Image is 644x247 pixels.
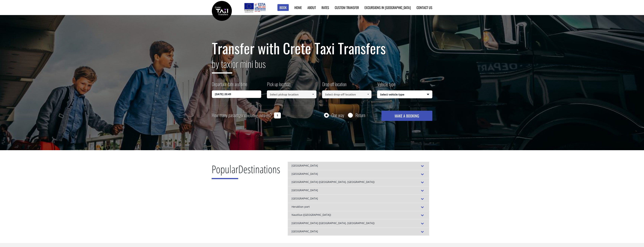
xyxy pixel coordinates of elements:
a: About [307,5,316,10]
div: Nautilux ([GEOGRAPHIC_DATA]) [288,211,429,219]
div: [GEOGRAPHIC_DATA] [288,162,429,170]
a: Excursions in [GEOGRAPHIC_DATA] [364,5,411,10]
a: Custom Transfer [335,5,359,10]
h1: Transfer with Crete Taxi Transfers [212,40,432,56]
span: by taxi [212,57,232,73]
div: [GEOGRAPHIC_DATA] [288,186,429,195]
a: Home [294,5,302,10]
a: Show All Items [365,90,371,98]
div: Heraklion port [288,203,429,211]
a: Crete Taxi Transfers | Safe Taxi Transfer Services from to Heraklion Airport, Chania Airport, Ret... [212,8,232,12]
a: Show All Items [310,90,316,98]
label: Return [355,113,365,117]
input: Select drop-off location [322,90,372,98]
span: Popular [212,162,238,179]
a: Contact us [417,5,432,10]
small: (including children) [245,113,270,118]
div: [GEOGRAPHIC_DATA] ([GEOGRAPHIC_DATA], [GEOGRAPHIC_DATA]) [288,178,429,186]
label: How many passengers ? [212,111,272,120]
h2: Destinations [212,162,280,182]
a: Rates [322,5,329,10]
div: [GEOGRAPHIC_DATA] [288,227,429,236]
label: Departure date and time [212,81,247,90]
input: Select pickup location [267,90,316,98]
img: Crete Taxi Transfers | Safe Taxi Transfer Services from to Heraklion Airport, Chania Airport, Ret... [212,1,232,21]
span: Select vehicle type [377,91,432,98]
div: [GEOGRAPHIC_DATA] ([GEOGRAPHIC_DATA], [GEOGRAPHIC_DATA]) [288,219,429,227]
div: [GEOGRAPHIC_DATA] [288,195,429,203]
div: [GEOGRAPHIC_DATA] [288,170,429,178]
label: Pick up location [267,81,290,90]
label: Drop off location [322,81,346,90]
label: One way [332,113,344,117]
img: e-bannersEUERDF180X90.jpg [244,2,266,13]
button: MAKE A BOOKING [381,111,432,121]
h2: or mini bus [212,56,432,76]
label: Vehicle type [377,81,395,90]
a: Book [277,4,289,11]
